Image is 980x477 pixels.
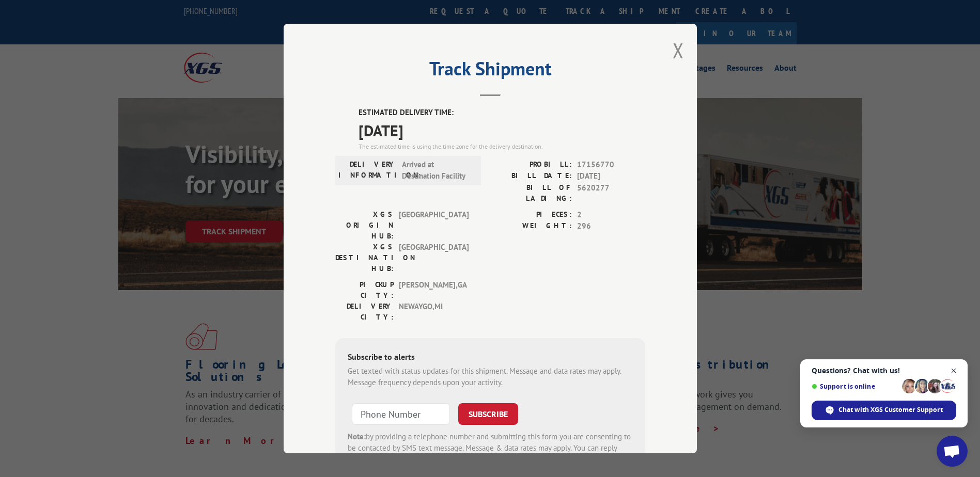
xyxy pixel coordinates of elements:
span: Arrived at Destination Facility [402,159,472,182]
div: Open chat [937,436,968,467]
label: PICKUP CITY: [335,279,394,301]
label: DELIVERY CITY: [335,301,394,323]
span: Chat with XGS Customer Support [838,405,943,415]
span: 296 [577,220,645,232]
button: SUBSCRIBE [458,403,518,425]
span: [PERSON_NAME] , GA [399,279,469,301]
span: [DATE] [577,170,645,182]
span: [DATE] [359,119,645,142]
label: BILL DATE: [490,170,572,182]
span: 5620277 [577,182,645,204]
input: Phone Number [352,403,450,425]
div: Get texted with status updates for this shipment. Message and data rates may apply. Message frequ... [348,365,633,389]
span: 2 [577,209,645,221]
span: Support is online [812,383,898,390]
div: Chat with XGS Customer Support [812,401,956,420]
span: NEWAYGO , MI [399,301,469,323]
span: Close chat [947,364,960,377]
div: by providing a telephone number and submitting this form you are consenting to be contacted by SM... [348,431,633,466]
button: Close modal [673,37,684,64]
strong: Note: [348,432,366,441]
label: DELIVERY INFORMATION: [338,159,397,182]
span: 17156770 [577,159,645,171]
div: Subscribe to alerts [348,351,633,365]
h2: Track Shipment [335,61,645,81]
label: PROBILL: [490,159,572,171]
span: [GEOGRAPHIC_DATA] [399,209,469,242]
label: XGS ORIGIN HUB: [335,209,394,242]
label: XGS DESTINATION HUB: [335,242,394,274]
label: ESTIMATED DELIVERY TIME: [359,107,645,119]
label: PIECES: [490,209,572,221]
span: Questions? Chat with us! [812,367,956,375]
label: BILL OF LADING: [490,182,572,204]
label: WEIGHT: [490,220,572,232]
span: [GEOGRAPHIC_DATA] [399,242,469,274]
div: The estimated time is using the time zone for the delivery destination. [359,142,645,151]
